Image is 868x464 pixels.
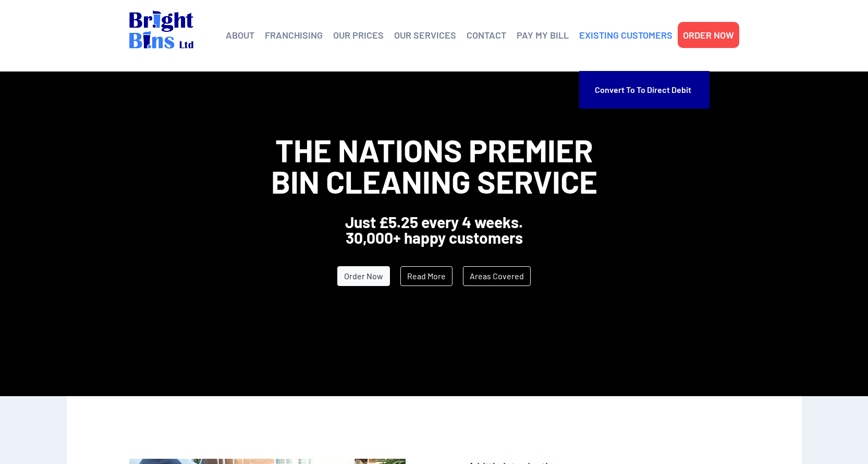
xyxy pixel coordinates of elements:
a: Convert to To Direct Debit [595,76,694,103]
a: OUR PRICES [333,27,384,43]
a: EXISTING CUSTOMERS [579,27,673,43]
a: Areas Covered [463,266,531,286]
a: OUR SERVICES [394,27,456,43]
a: ORDER NOW [683,27,734,43]
a: Order Now [337,266,390,286]
a: FRANCHISING [265,27,323,43]
a: ABOUT [226,27,254,43]
a: Read More [400,266,453,286]
a: PAY MY BILL [517,27,569,43]
span: The Nations Premier Bin Cleaning Service [271,131,597,200]
a: CONTACT [467,27,506,43]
